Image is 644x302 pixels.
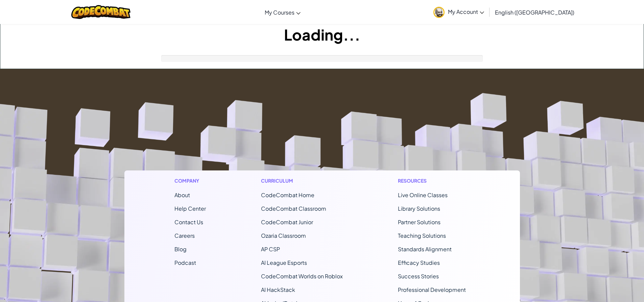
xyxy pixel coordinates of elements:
[398,205,440,212] a: Library Solutions
[261,3,304,21] a: My Courses
[71,5,130,19] img: CodeCombat logo
[261,273,343,280] a: CodeCombat Worlds on Roblox
[174,218,203,226] span: Contact Us
[261,286,295,293] a: AI HackStack
[433,7,445,18] img: avatar
[261,205,326,212] a: CodeCombat Classroom
[261,246,280,253] a: AP CSP
[261,218,313,226] a: CodeCombat Junior
[174,259,196,266] a: Podcast
[398,218,440,226] a: Partner Solutions
[448,8,484,15] span: My Account
[261,259,307,266] a: AI League Esports
[174,246,187,253] a: Blog
[398,259,440,266] a: Efficacy Studies
[398,246,452,253] a: Standards Alignment
[0,24,644,45] h1: Loading...
[398,286,466,293] a: Professional Development
[398,177,470,184] h1: Resources
[430,1,487,23] a: My Account
[261,232,306,239] a: Ozaria Classroom
[398,232,446,239] a: Teaching Solutions
[261,191,314,199] span: CodeCombat Home
[174,205,206,212] a: Help Center
[261,177,343,184] h1: Curriculum
[495,9,574,16] span: English ([GEOGRAPHIC_DATA])
[492,3,578,21] a: English ([GEOGRAPHIC_DATA])
[398,273,439,280] a: Success Stories
[174,177,206,184] h1: Company
[174,232,195,239] a: Careers
[265,9,294,16] span: My Courses
[174,191,190,199] a: About
[398,191,448,199] a: Live Online Classes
